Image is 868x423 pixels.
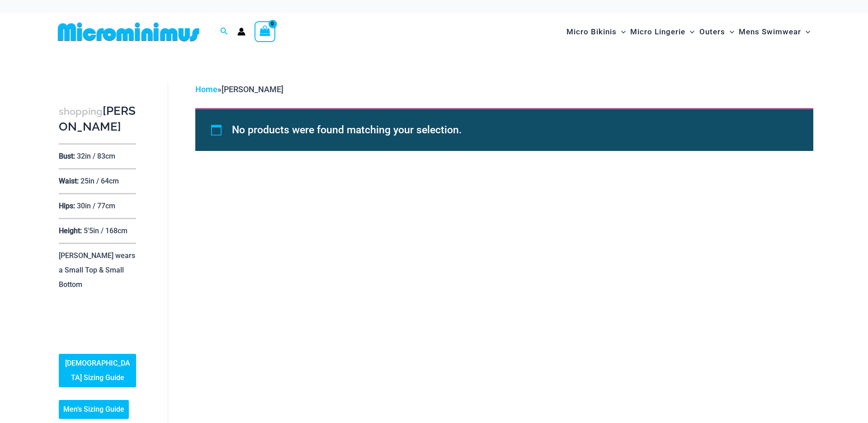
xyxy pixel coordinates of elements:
p: 25in / 64cm [80,177,119,185]
img: MM SHOP LOGO FLAT [54,22,203,42]
p: 5'5in / 168cm [84,226,127,235]
span: » [195,85,283,94]
p: Waist: [59,177,79,185]
a: Search icon link [220,26,228,38]
a: Mens SwimwearMenu ToggleMenu Toggle [736,18,812,46]
a: Home [195,85,217,94]
span: Mens Swimwear [739,20,801,43]
a: View Shopping Cart, empty [255,21,275,42]
nav: Site Navigation [563,17,814,47]
p: Hips: [59,202,75,210]
span: Micro Lingerie [630,20,685,43]
span: Menu Toggle [617,20,626,43]
p: Height: [59,226,82,235]
p: 32in / 83cm [77,152,115,160]
a: Account icon link [237,28,245,36]
span: Micro Bikinis [566,20,617,43]
span: Menu Toggle [801,20,810,43]
p: Bust: [59,152,75,160]
span: [PERSON_NAME] [222,85,283,94]
a: OutersMenu ToggleMenu Toggle [697,18,736,46]
p: 30in / 77cm [77,202,115,210]
span: Menu Toggle [725,20,734,43]
a: Micro LingerieMenu ToggleMenu Toggle [628,18,697,46]
span: Outers [699,20,725,43]
a: Micro BikinisMenu ToggleMenu Toggle [564,18,628,46]
div: No products were found matching your selection. [195,108,813,151]
a: [DEMOGRAPHIC_DATA] Sizing Guide [59,354,136,387]
span: Menu Toggle [685,20,694,43]
h3: [PERSON_NAME] [59,103,136,135]
p: [PERSON_NAME] wears a Small Top & Small Bottom [59,251,135,289]
a: Men’s Sizing Guide [59,400,129,419]
span: shopping [59,106,103,117]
